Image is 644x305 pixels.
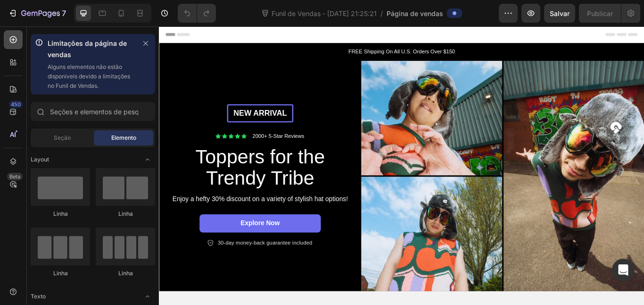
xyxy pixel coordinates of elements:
font: Linha [118,210,133,217]
font: Linha [53,210,68,217]
font: 7 [62,8,66,18]
input: Seções e elementos de pesquisa [31,102,155,121]
font: Publicar [587,9,613,17]
font: Funil de Vendas - [DATE] 21:25:21 [272,9,377,17]
font: Página de vendas [387,9,443,17]
font: Seção [54,134,71,141]
font: Alguns elementos não estão disponíveis devido a limitações no Funil de Vendas. [48,63,130,89]
p: 2000+ 5-Star Reviews [109,124,169,132]
span: Alternar aberto [140,289,155,304]
button: Publicar [579,4,621,23]
font: 450 [11,101,21,108]
font: Layout [31,156,49,163]
font: Salvar [550,9,570,17]
div: Abra o Intercom Messenger [612,259,635,281]
font: Linha [118,270,133,277]
p: Enjoy a hefty 30% discount on a variety of stylish hat options! [10,197,225,207]
a: Explore Now [47,219,189,240]
font: Linha [53,270,68,277]
font: Texto [31,293,46,300]
div: Desfazer/Refazer [178,4,216,23]
p: New arrival [82,95,154,107]
span: Alternar aberto [140,152,155,167]
button: Salvar [544,4,575,23]
font: / [380,9,383,17]
p: Explore Now [95,225,141,235]
iframe: Área de design [159,26,644,305]
font: Elemento [111,134,136,141]
h2: Toppers for the Trendy Tribe [12,139,224,191]
button: 7 [4,4,70,23]
p: FREE Shipping On All U.S. Orders Over $150 [1,25,565,34]
font: Limitações da página de vendas [48,39,127,59]
font: Beta [9,173,20,180]
p: 30-day money-back guarantee included [68,249,179,257]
